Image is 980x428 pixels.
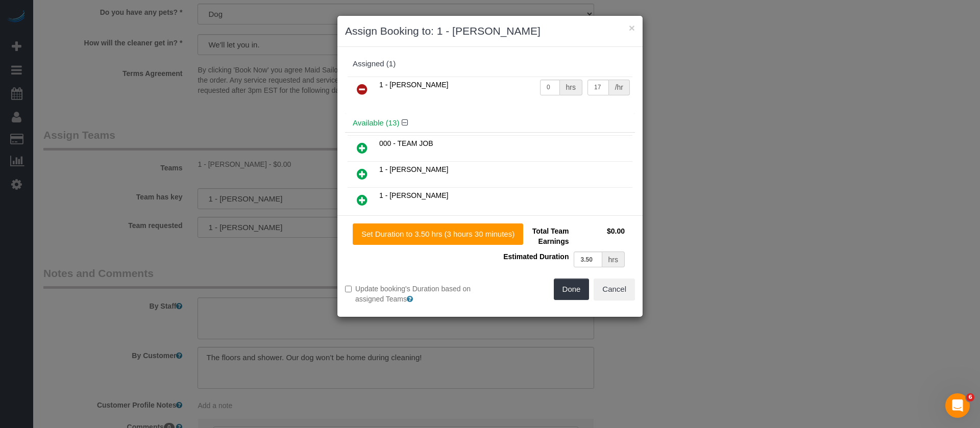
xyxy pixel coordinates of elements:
td: $0.00 [571,223,627,249]
h4: Available (13) [353,119,627,128]
button: Set Duration to 3.50 hrs (3 hours 30 minutes) [353,223,523,245]
input: Update booking's Duration based on assigned Teams [345,286,352,292]
div: Assigned (1) [353,60,627,68]
span: 1 - [PERSON_NAME] [379,191,448,199]
div: hrs [602,251,625,267]
span: Estimated Duration [503,253,569,261]
div: /hr [609,80,630,95]
button: Done [554,279,590,300]
span: 1 - [PERSON_NAME] [379,81,448,89]
td: Total Team Earnings [498,223,571,249]
div: hrs [560,80,582,95]
span: 1 - [PERSON_NAME] [379,165,448,173]
span: 000 - TEAM JOB [379,139,433,147]
span: 6 [966,393,974,401]
button: × [629,22,635,33]
label: Update booking's Duration based on assigned Teams [345,284,482,304]
iframe: Intercom live chat [945,393,970,418]
h3: Assign Booking to: 1 - [PERSON_NAME] [345,23,635,39]
button: Cancel [594,279,635,300]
